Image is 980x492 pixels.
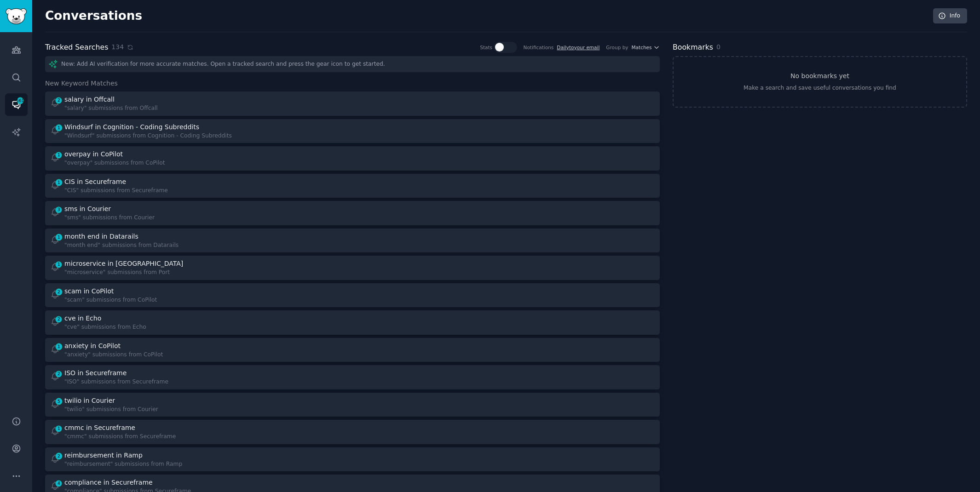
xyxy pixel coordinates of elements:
div: Make a search and save useful conversations you find [744,84,896,92]
span: 2 [55,371,63,377]
div: "cve" submissions from Echo [64,323,146,332]
span: 1 [55,234,63,240]
span: 4 [55,480,63,486]
h3: No bookmarks yet [790,71,849,81]
span: 1 [55,343,63,350]
div: "CIS" submissions from Secureframe [64,187,168,195]
span: Matches [632,44,652,51]
a: 1anxiety in CoPilot"anxiety" submissions from CoPilot [45,338,660,362]
h2: Conversations [45,9,142,23]
span: 561 [16,97,24,104]
div: sms in Courier [64,204,111,214]
div: microservice in [GEOGRAPHIC_DATA] [64,259,183,269]
div: cve in Echo [64,314,101,323]
div: "overpay" submissions from CoPilot [64,159,165,167]
div: "sms" submissions from Courier [64,214,155,222]
a: 1cmmc in Secureframe"cmmc" submissions from Secureframe [45,420,660,444]
div: Stats [480,44,492,51]
div: cmmc in Secureframe [64,423,135,433]
a: 2salary in Offcall"salary" submissions from Offcall [45,92,660,116]
a: 561 [5,93,28,116]
a: 1CIS in Secureframe"CIS" submissions from Secureframe [45,174,660,198]
div: "cmmc" submissions from Secureframe [64,433,176,441]
div: anxiety in CoPilot [64,341,121,351]
div: "scam" submissions from CoPilot [64,296,157,304]
a: No bookmarks yetMake a search and save useful conversations you find [673,56,967,108]
a: Info [933,8,967,24]
h2: Bookmarks [673,42,713,53]
button: Matches [632,44,660,51]
div: "salary" submissions from Offcall [64,104,158,113]
h2: Tracked Searches [45,42,108,53]
span: 0 [716,43,721,51]
div: Group by [606,44,628,51]
div: CIS in Secureframe [64,177,126,187]
span: 5 [55,398,63,405]
a: 2scam in CoPilot"scam" submissions from CoPilot [45,283,660,308]
a: Dailytoyour email [557,45,600,50]
a: 1overpay in CoPilot"overpay" submissions from CoPilot [45,146,660,171]
a: 2ISO in Secureframe"ISO" submissions from Secureframe [45,365,660,389]
img: GummySearch logo [6,8,27,24]
span: 1 [55,152,63,158]
a: 3sms in Courier"sms" submissions from Courier [45,201,660,225]
span: New Keyword Matches [45,79,118,88]
div: "month end" submissions from Datarails [64,241,179,250]
a: 1month end in Datarails"month end" submissions from Datarails [45,229,660,253]
span: 1 [55,261,63,268]
span: 2 [55,316,63,322]
div: "twilio" submissions from Courier [64,406,158,414]
span: 2 [55,97,63,103]
span: 134 [111,42,124,52]
div: ISO in Secureframe [64,368,127,378]
span: 1 [55,425,63,432]
a: 1microservice in [GEOGRAPHIC_DATA]"microservice" submissions from Port [45,256,660,280]
span: 2 [55,289,63,295]
div: "ISO" submissions from Secureframe [64,378,168,386]
div: "anxiety" submissions from CoPilot [64,351,163,359]
div: month end in Datarails [64,232,138,241]
div: Notifications [524,44,554,51]
a: 5twilio in Courier"twilio" submissions from Courier [45,393,660,417]
div: salary in Offcall [64,95,115,104]
div: "Windsurf" submissions from Cognition - Coding Subreddits [64,132,232,140]
div: Windsurf in Cognition - Coding Subreddits [64,122,199,132]
span: 2 [55,453,63,459]
div: twilio in Courier [64,396,115,406]
div: overpay in CoPilot [64,149,123,159]
a: 1Windsurf in Cognition - Coding Subreddits"Windsurf" submissions from Cognition - Coding Subreddits [45,119,660,143]
div: "reimbursement" submissions from Ramp [64,460,182,469]
div: compliance in Secureframe [64,478,153,487]
div: reimbursement in Ramp [64,451,143,460]
span: 1 [55,125,63,131]
a: 2cve in Echo"cve" submissions from Echo [45,310,660,335]
div: New: Add AI verification for more accurate matches. Open a tracked search and press the gear icon... [45,56,660,72]
a: 2reimbursement in Ramp"reimbursement" submissions from Ramp [45,447,660,472]
div: "microservice" submissions from Port [64,269,185,277]
span: 1 [55,179,63,186]
span: 3 [55,206,63,213]
div: scam in CoPilot [64,286,114,296]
